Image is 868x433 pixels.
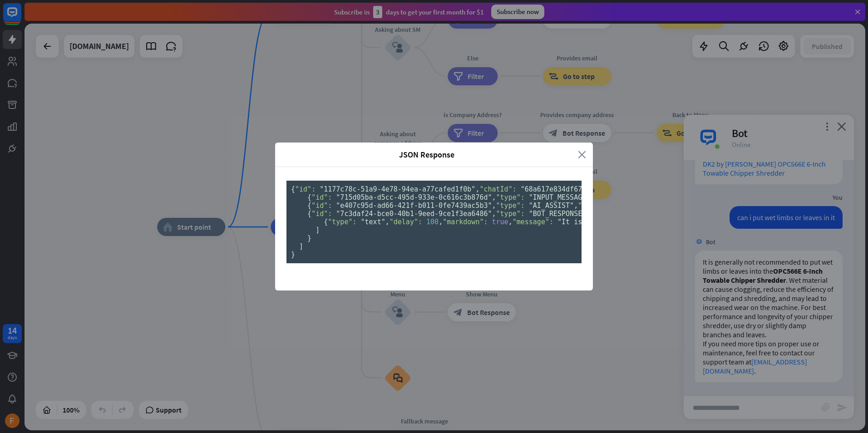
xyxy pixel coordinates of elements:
span: "message": [513,218,553,226]
span: "type": [328,218,356,226]
span: "id": [295,185,316,193]
span: "715d05ba-d5cc-495d-933e-0c616c3b876d" [336,193,492,202]
span: "type": [496,210,525,218]
pre: { , , , , , , , { , , , , , , , , }, [ , , ], [ { , , }, { , , }, { , , [ { , , , } ] } ] } [286,181,582,263]
span: "1177c78c-51a9-4e78-94ea-a77cafed1f0b" [320,185,475,193]
span: "e407c95d-ad66-421f-b011-0fe7439ac5b3" [336,202,492,210]
span: "INPUT_MESSAGE" [529,193,590,202]
span: "id": [311,202,332,210]
span: "68a617e834df670007d81a4a" [521,185,627,193]
span: true [492,218,508,226]
span: "7c3daf24-bce0-40b1-9eed-9ce1f3ea6486" [336,210,492,218]
span: "BOT_RESPONSE" [529,210,586,218]
span: "id": [311,193,332,202]
span: "chatId": [479,185,516,193]
span: "markdown": [443,218,488,226]
span: "delay": [390,218,422,226]
span: "type": [496,193,525,202]
span: "AI_ASSIST" [529,202,574,210]
span: "text" [361,218,385,226]
span: "SOURCE": [578,202,615,210]
button: Open LiveChat chat widget [7,4,35,31]
span: JSON Response [282,149,571,160]
span: "type": [496,202,525,210]
i: close [578,149,586,160]
span: "id": [311,210,332,218]
span: 100 [426,218,439,226]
